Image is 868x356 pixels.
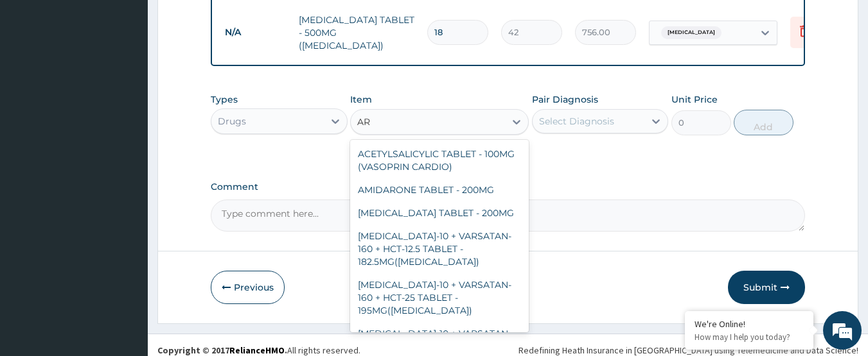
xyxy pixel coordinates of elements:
[350,93,372,106] label: Item
[218,115,246,128] div: Drugs
[671,93,718,106] label: Unit Price
[728,271,805,304] button: Submit
[211,6,242,37] div: Minimize live chat window
[350,273,529,322] div: [MEDICAL_DATA]-10 + VARSATAN-160 + HCT-25 TABLET - 195MG([MEDICAL_DATA])
[292,7,421,58] td: [MEDICAL_DATA] TABLET - 500MG ([MEDICAL_DATA])
[67,72,216,89] div: Chat with us now
[661,26,722,39] span: [MEDICAL_DATA]
[532,93,598,106] label: Pair Diagnosis
[350,142,529,178] div: ACETYLSALICYLIC TABLET - 100MG (VASOPRIN CARDIO)
[24,64,52,96] img: d_794563401_company_1708531726252_794563401
[350,178,529,201] div: AMIDARONE TABLET - 200MG
[229,344,285,356] a: RelianceHMO
[695,332,804,343] p: How may I help you today?
[218,21,292,44] td: N/A
[157,344,287,356] strong: Copyright © 2017 .
[211,182,806,192] label: Comment
[6,228,245,273] textarea: Type your message and hit 'Enter'
[350,201,529,225] div: [MEDICAL_DATA] TABLET - 200MG
[350,225,529,273] div: [MEDICAL_DATA]-10 + VARSATAN-160 + HCT-12.5 TABLET - 182.5MG([MEDICAL_DATA])
[734,110,793,135] button: Add
[75,100,177,230] span: We're online!
[695,318,804,330] div: We're Online!
[539,115,614,128] div: Select Diagnosis
[211,271,285,304] button: Previous
[211,94,238,105] label: Types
